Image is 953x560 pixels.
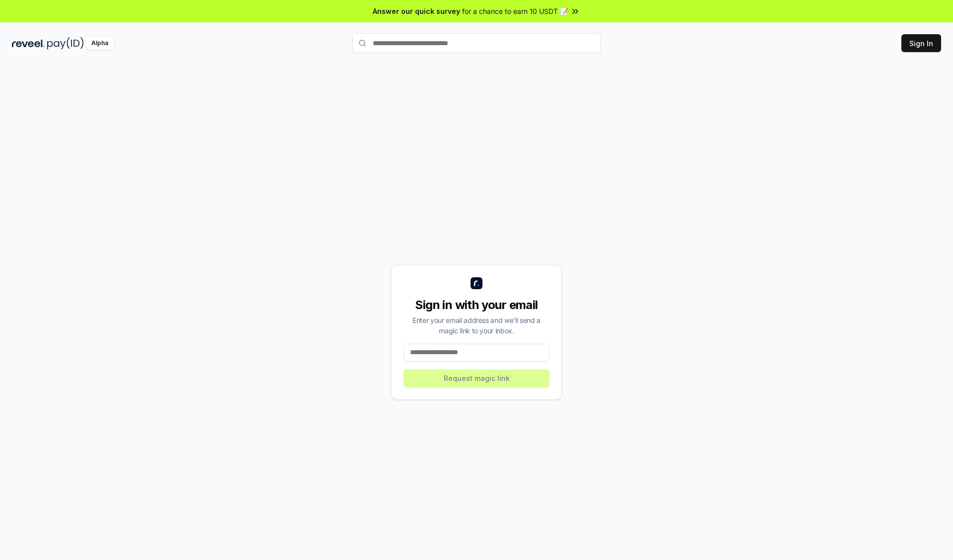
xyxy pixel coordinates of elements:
span: for a chance to earn 10 USDT 📝 [462,6,568,16]
div: Sign in with your email [404,297,549,313]
img: reveel_dark [12,37,45,50]
img: pay_id [47,37,84,50]
span: Answer our quick survey [373,6,460,16]
div: Enter your email address and we’ll send a magic link to your inbox. [404,315,549,336]
div: Alpha [86,37,114,50]
img: logo_small [471,277,482,289]
button: Sign In [901,34,941,52]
